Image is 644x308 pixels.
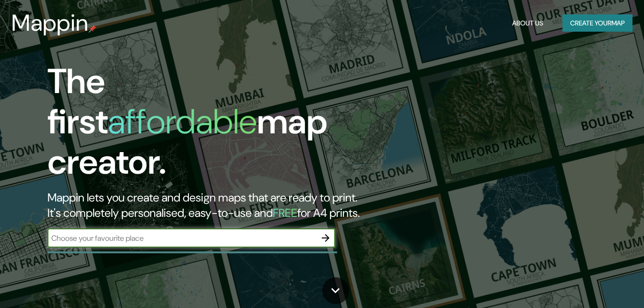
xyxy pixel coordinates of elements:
[47,190,370,221] h2: Mappin lets you create and design maps that are ready to print. It's completely personalised, eas...
[47,61,370,190] h1: The first map creator.
[12,10,89,36] h3: Mappin
[508,14,547,32] button: About Us
[562,14,632,32] button: Create yourmap
[89,25,96,33] img: mappin-pin
[273,205,297,220] h5: FREE
[108,99,257,144] h1: affordable
[47,233,316,244] input: Choose your favourite place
